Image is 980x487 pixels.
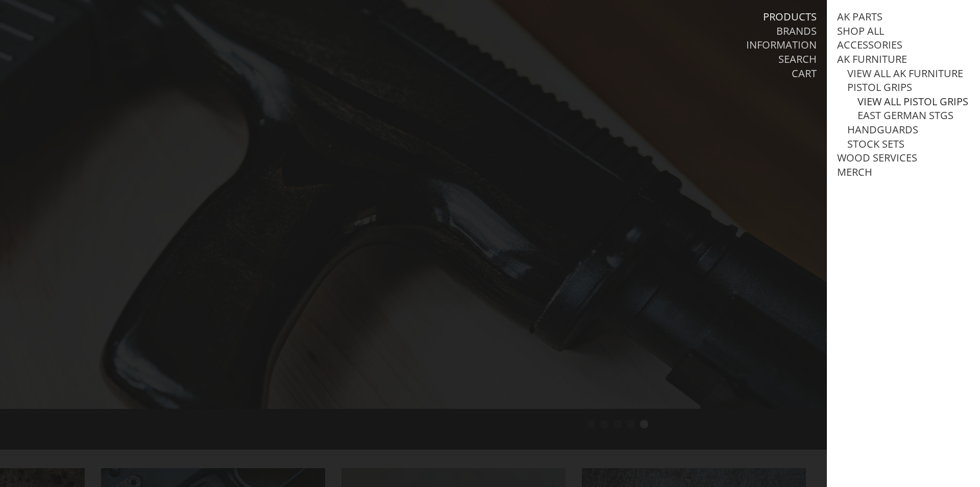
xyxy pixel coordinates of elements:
a: Merch [837,166,872,179]
a: Search [778,53,817,66]
a: Brands [776,25,817,38]
a: Stock Sets [847,137,904,151]
a: AK Furniture [837,53,907,66]
a: Wood Services [837,151,917,165]
a: AK Parts [837,10,883,24]
a: Handguards [847,123,918,136]
a: Products [763,10,817,24]
a: View all AK Furniture [847,67,963,80]
a: Shop All [837,25,884,38]
a: Cart [792,67,817,80]
a: East German STGs [857,109,953,122]
a: View all Pistol Grips [857,95,968,108]
a: Pistol Grips [847,81,912,94]
a: Accessories [837,38,902,52]
a: Information [746,38,817,52]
